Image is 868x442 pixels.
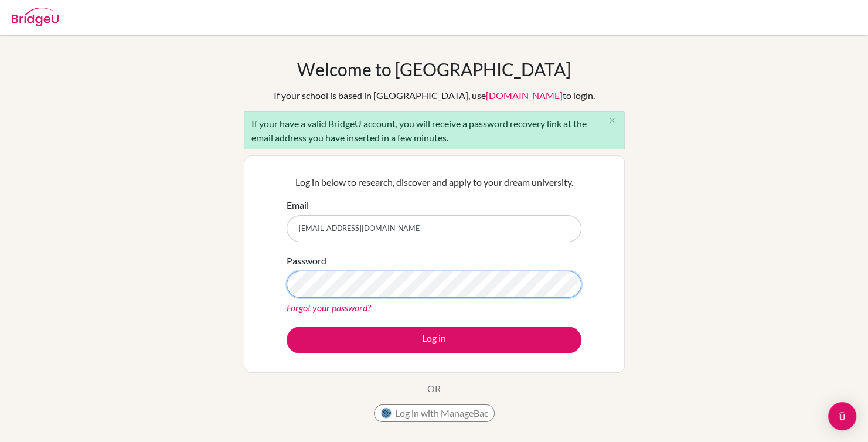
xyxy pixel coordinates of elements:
a: Forgot your password? [287,302,371,313]
div: Open Intercom Messenger [828,402,856,430]
div: If your have a valid BridgeU account, you will receive a password recovery link at the email addr... [244,111,625,149]
a: [DOMAIN_NAME] [486,90,563,101]
button: Log in [287,327,581,353]
img: Bridge-U [12,8,59,26]
div: If your school is based in [GEOGRAPHIC_DATA], use to login. [274,89,595,103]
p: OR [427,382,441,396]
i: close [608,116,617,125]
button: Close [601,112,624,130]
p: Log in below to research, discover and apply to your dream university. [287,175,581,189]
button: Log in with ManageBac [374,404,495,422]
label: Email [287,198,309,212]
label: Password [287,254,326,268]
h1: Welcome to [GEOGRAPHIC_DATA] [297,59,571,80]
